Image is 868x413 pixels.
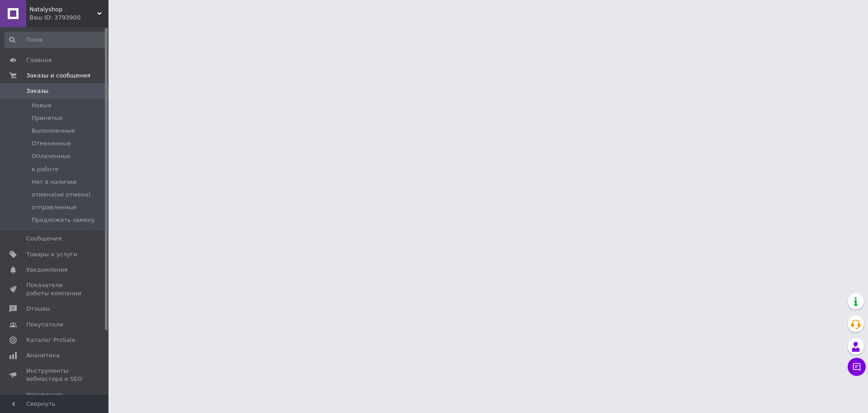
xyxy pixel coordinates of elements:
[32,127,75,135] span: Выполненные
[32,216,95,224] span: Предложить замену
[848,358,866,376] button: Чат с покупателем
[32,165,59,173] span: в работе
[26,351,60,360] span: Аналитика
[26,321,63,329] span: Покупатели
[26,235,61,243] span: Сообщения
[26,391,84,407] span: Управление сайтом
[26,72,90,80] span: Заказы и сообщения
[32,114,63,122] span: Принятые
[26,250,77,259] span: Товары и услуги
[32,152,71,160] span: Оплаченные
[26,56,52,64] span: Главная
[26,305,50,313] span: Отзывы
[26,281,84,298] span: Показатели работы компании
[29,14,108,22] div: Ваш ID: 3793900
[26,336,75,344] span: Каталог ProSale
[5,32,107,48] input: Поиск
[32,101,52,110] span: Новые
[32,178,76,186] span: Нет в наличии
[32,191,90,199] span: отмена(не отмена)
[26,367,84,383] span: Инструменты вебмастера и SEO
[29,5,97,14] span: Natalyshop
[26,266,67,274] span: Уведомления
[32,139,71,148] span: Отмененные
[26,87,48,95] span: Заказы
[32,203,76,211] span: отправленные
